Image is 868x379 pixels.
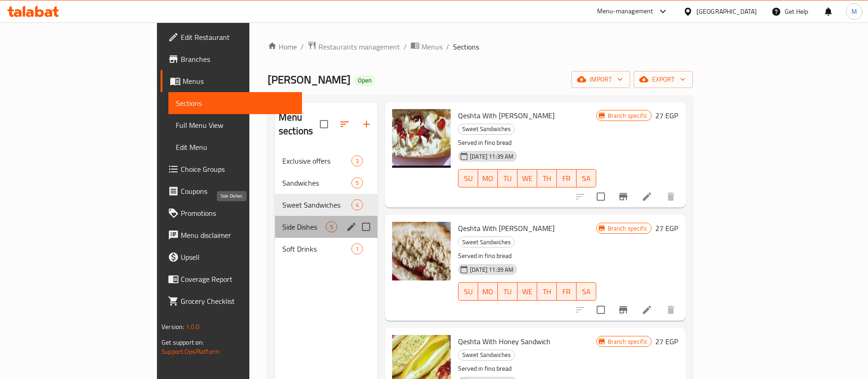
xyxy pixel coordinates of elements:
span: Coupons [181,186,295,197]
div: Sweet Sandwiches [458,124,515,135]
button: TH [537,169,557,187]
button: delete [660,299,682,321]
span: [DATE] 11:39 AM [466,265,517,274]
span: Open [354,77,375,84]
a: Coverage Report [161,268,302,290]
h6: 27 EGP [655,335,678,348]
li: / [446,41,449,52]
span: Branch specific [604,111,651,120]
a: Coupons [161,180,302,202]
span: 1.0.0 [186,321,200,333]
span: MO [482,285,494,298]
a: Restaurants management [307,41,400,53]
button: FR [557,169,577,187]
span: Menus [421,41,442,52]
nav: Menu sections [275,146,377,264]
span: Get support on: [162,336,204,348]
a: Menus [161,70,302,92]
button: SA [577,282,596,301]
span: SU [462,285,474,298]
p: Served in fino bread [458,250,596,262]
span: TU [501,285,514,298]
span: import [579,74,623,85]
div: Open [354,75,375,86]
span: Choice Groups [181,164,295,175]
span: Menus [183,76,295,87]
span: Sandwiches [282,177,351,188]
span: [DATE] 11:39 AM [466,152,517,161]
nav: breadcrumb [268,41,693,53]
a: Full Menu View [168,114,302,136]
span: export [641,74,685,85]
button: SU [458,282,478,301]
span: TH [541,285,553,298]
span: Sort sections [334,113,356,135]
span: [PERSON_NAME] [268,69,350,90]
span: Branch specific [604,337,651,346]
button: SA [577,169,596,187]
button: SU [458,169,478,187]
span: FR [561,285,573,298]
div: Side Dishes5edit [275,216,377,238]
img: Qeshta With Jam Sandwich [392,109,451,168]
button: import [571,71,630,88]
span: Select all sections [314,115,334,134]
span: Edit Menu [176,142,295,153]
li: / [301,41,304,52]
button: TU [498,169,518,187]
button: WE [518,282,537,301]
a: Promotions [161,202,302,224]
a: Edit Restaurant [161,26,302,48]
div: items [351,155,363,166]
button: Add section [356,113,377,135]
a: Choice Groups [161,158,302,180]
span: MO [482,172,494,185]
div: Sweet Sandwiches [458,236,515,247]
a: Menus [410,41,442,53]
div: items [351,199,363,210]
span: TH [541,172,553,185]
div: Menu-management [597,6,653,17]
h6: 27 EGP [655,109,678,122]
a: Grocery Checklist [161,290,302,312]
span: SA [580,172,593,185]
span: Coverage Report [181,274,295,285]
div: [GEOGRAPHIC_DATA] [696,6,757,16]
button: delete [660,186,682,208]
span: Sweet Sandwiches [282,199,351,210]
p: Served in fino bread [458,363,596,374]
span: WE [521,172,534,185]
span: Qeshta With [PERSON_NAME] [458,221,555,235]
span: WE [521,285,534,298]
button: Branch-specific-item [612,299,634,321]
img: Qeshta With Halawa Sandwich [392,222,451,280]
span: Qeshta With [PERSON_NAME] [458,109,555,122]
div: Sweet Sandwiches4 [275,194,377,216]
a: Upsell [161,246,302,268]
span: SU [462,172,474,185]
p: Served in fino bread [458,137,596,148]
div: items [351,243,363,254]
button: WE [518,169,537,187]
span: Soft Drinks [282,243,351,254]
button: export [634,71,693,88]
span: M [852,6,857,16]
span: Exclusive offers [282,155,351,166]
a: Sections [168,92,302,114]
button: TH [537,282,557,301]
div: Exclusive offers3 [275,150,377,172]
span: SA [580,285,593,298]
span: Sections [453,41,479,52]
span: Upsell [181,252,295,263]
span: Sweet Sandwiches [458,237,514,247]
button: Branch-specific-item [612,186,634,208]
a: Edit menu item [642,304,652,315]
span: Sweet Sandwiches [458,124,514,134]
span: Grocery Checklist [181,296,295,307]
button: MO [478,169,498,187]
a: Edit menu item [642,191,652,202]
span: Edit Restaurant [181,32,295,43]
a: Edit Menu [168,136,302,158]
